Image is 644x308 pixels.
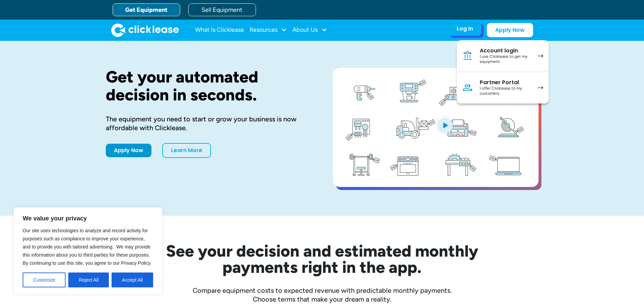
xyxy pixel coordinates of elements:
[436,116,454,135] img: Blue play button logo on a light blue circular background
[457,40,549,72] a: Account loginI use Clicklease to get my equipment
[111,23,179,37] img: Clicklease logo
[487,23,533,37] a: Apply Now
[23,214,153,222] p: We value your privacy
[538,54,543,58] img: arrow
[106,68,311,104] h1: Get your automated decision in seconds.
[333,68,539,187] a: open lightbox
[480,86,531,96] div: I offer Clicklease to my customers.
[457,25,473,32] div: Log In
[457,72,549,103] a: Partner PortalI offer Clicklease to my customers.
[106,115,311,132] div: The equipment you need to start or grow your business is now affordable with Clicklease.
[188,3,256,16] a: Sell Equipment
[14,207,162,294] div: We value your privacy
[480,47,531,54] div: Account login
[538,86,543,90] img: arrow
[111,23,179,37] a: home
[480,54,531,65] div: I use Clicklease to get my equipment
[457,40,549,103] nav: Log In
[106,144,151,157] a: Apply Now
[113,3,180,16] a: Get Equipment
[23,228,151,266] span: Our site uses technologies to analyze and record activity for purposes such as compliance to impr...
[106,286,539,304] div: Compare equipment costs to expected revenue with predictable monthly payments. Choose terms that ...
[112,273,153,287] button: Accept All
[133,243,511,275] h2: See your decision and estimated monthly payments right in the app.
[292,23,327,37] div: About Us
[23,273,66,287] button: Customize
[195,23,244,37] a: What Is Clicklease
[462,82,473,93] img: Person icon
[68,273,109,287] button: Reject All
[162,143,211,158] a: Learn More
[480,79,531,86] div: Partner Portal
[462,50,473,61] img: Bank icon
[249,23,287,37] div: Resources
